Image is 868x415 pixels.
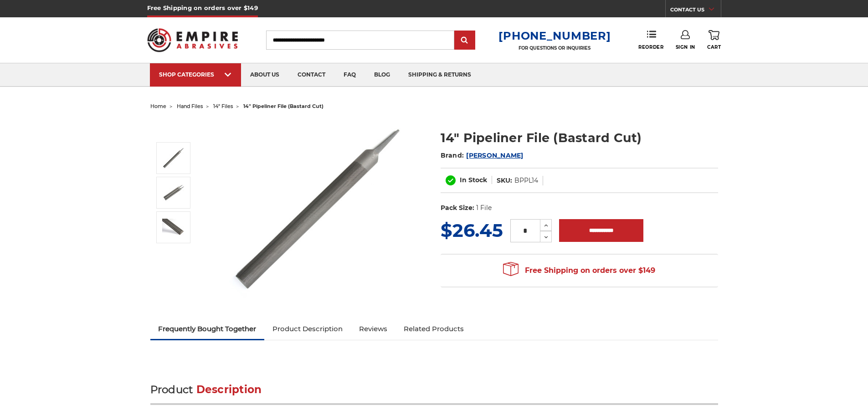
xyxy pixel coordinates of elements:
[676,44,695,50] span: Sign In
[159,71,232,78] div: SHOP CATEGORIES
[150,383,193,396] span: Product
[365,63,399,87] a: blog
[441,151,464,159] span: Brand:
[150,103,166,109] a: home
[476,203,492,213] dd: 1 File
[351,319,395,339] a: Reviews
[441,203,474,213] dt: Pack Size:
[288,63,334,87] a: contact
[638,30,663,50] a: Reorder
[514,176,538,185] dd: BPPL14
[241,63,288,87] a: about us
[441,129,718,147] h1: 14" Pipeliner File (Bastard Cut)
[466,151,523,159] a: [PERSON_NAME]
[162,184,185,201] img: half round pipeline file
[456,31,474,50] input: Submit
[399,63,480,87] a: shipping & returns
[441,219,503,241] span: $26.45
[243,103,324,109] span: 14" pipeliner file (bastard cut)
[228,119,411,300] img: 14 inch pipeliner file
[707,44,721,50] span: Cart
[670,5,721,17] a: CONTACT US
[162,219,185,236] img: 14" half round bastard pipe line file with single cut teeth
[503,261,655,280] span: Free Shipping on orders over $149
[498,45,611,51] p: FOR QUESTIONS OR INQUIRIES
[177,103,203,109] a: hand files
[638,44,663,50] span: Reorder
[497,176,512,185] dt: SKU:
[213,103,233,109] a: 14" files
[498,29,611,42] a: [PHONE_NUMBER]
[707,30,721,50] a: Cart
[334,63,365,87] a: faq
[264,319,351,339] a: Product Description
[196,383,262,396] span: Description
[150,319,265,339] a: Frequently Bought Together
[395,319,472,339] a: Related Products
[460,176,487,184] span: In Stock
[147,22,238,58] img: Empire Abrasives
[162,147,185,169] img: 14 inch pipeliner file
